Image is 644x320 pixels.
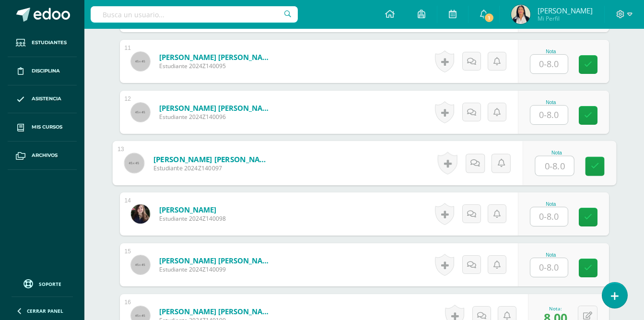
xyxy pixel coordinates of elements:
input: 0-8.0 [530,106,568,124]
input: 0-8.0 [530,258,568,277]
a: Asistencia [8,85,77,114]
a: [PERSON_NAME] [159,205,226,214]
span: Archivos [32,152,58,159]
a: Archivos [8,142,77,170]
span: Mi Perfil [538,14,593,23]
span: Estudiante 2024Z140099 [159,265,274,273]
span: Estudiante 2024Z140096 [159,113,274,121]
div: Nota [530,49,572,54]
span: Asistencia [32,95,61,103]
span: Soporte [39,281,61,287]
span: Estudiante 2024Z140098 [159,214,226,223]
a: Disciplina [8,57,77,85]
span: Estudiante 2024Z140095 [159,62,274,70]
span: Disciplina [32,67,60,75]
input: 0-8.0 [535,156,574,176]
a: Soporte [12,277,73,290]
div: Nota [530,252,572,258]
div: Nota [530,100,572,105]
img: efadfde929624343223942290f925837.png [511,5,530,24]
input: 0-8.0 [530,55,568,73]
a: [PERSON_NAME] [PERSON_NAME] [153,154,271,164]
span: [PERSON_NAME] [538,6,593,15]
span: Cerrar panel [27,308,63,314]
div: Nota [535,150,578,155]
img: 0def0e3c1ba97265b89f60813d6e5d3a.png [131,204,150,224]
input: 0-8.0 [530,207,568,226]
span: 1 [484,12,494,23]
a: Mis cursos [8,113,77,142]
a: [PERSON_NAME] [PERSON_NAME] [159,256,274,265]
img: 45x45 [131,103,150,122]
a: Estudiantes [8,29,77,57]
a: [PERSON_NAME] [PERSON_NAME] [159,52,274,62]
span: Estudiante 2024Z140097 [153,164,271,173]
input: Busca un usuario... [91,6,298,23]
img: 45x45 [131,52,150,71]
img: 45x45 [124,153,144,173]
div: Nota: [544,305,567,312]
img: 45x45 [131,255,150,274]
a: [PERSON_NAME] [PERSON_NAME] [159,307,274,316]
span: Estudiantes [32,39,67,47]
a: [PERSON_NAME] [PERSON_NAME] [159,103,274,113]
div: Nota [530,201,572,207]
span: Mis cursos [32,123,62,131]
